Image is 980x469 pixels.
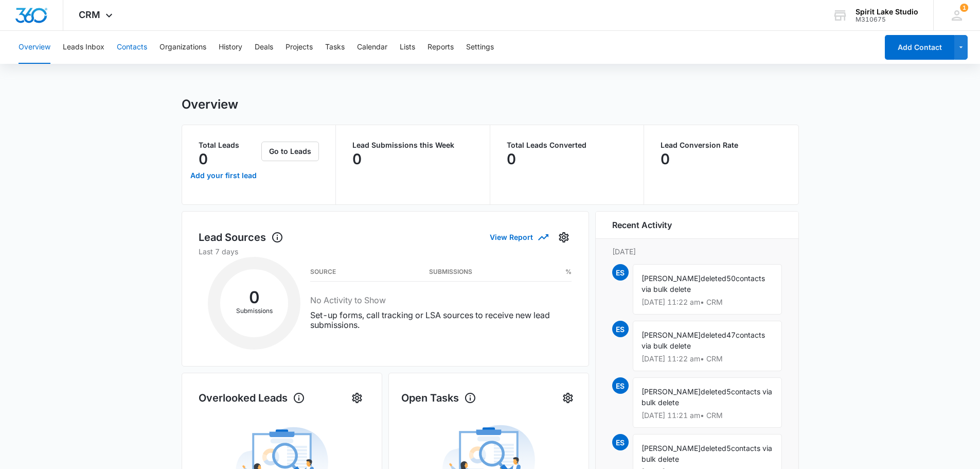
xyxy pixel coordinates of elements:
span: 47 [726,331,736,339]
span: 5 [726,387,731,396]
h2: 0 [220,291,288,304]
span: deleted [701,331,726,339]
span: 1 [960,4,968,12]
button: Overview [19,31,50,64]
span: ES [612,321,629,337]
h1: Overlooked Leads [199,390,305,406]
span: [PERSON_NAME] [642,274,701,283]
button: Settings [349,390,365,406]
button: Lists [400,31,415,64]
span: [PERSON_NAME] [642,444,701,453]
p: Set-up forms, call tracking or LSA sources to receive new lead submissions. [310,310,572,330]
button: Go to Leads [261,142,319,161]
p: [DATE] 11:21 am • CRM [642,412,773,419]
button: Organizations [159,31,206,64]
h3: Source [310,269,336,274]
h3: Submissions [429,269,472,274]
span: deleted [701,444,726,453]
p: 0 [199,151,208,167]
p: Total Leads [199,142,260,149]
div: account name [856,8,918,16]
span: 50 [726,274,736,283]
button: History [219,31,242,64]
p: 0 [352,151,362,167]
p: 0 [661,151,670,167]
button: Settings [556,229,572,246]
span: ES [612,434,629,450]
p: Lead Submissions this Week [352,142,473,149]
button: Add Contact [885,35,954,60]
div: account id [856,16,918,23]
h1: Lead Sources [199,230,283,245]
button: Reports [427,31,454,64]
button: Leads Inbox [63,31,104,64]
span: CRM [79,9,100,20]
span: ES [612,264,629,281]
span: [PERSON_NAME] [642,387,701,396]
button: Settings [560,390,576,406]
p: 0 [507,151,516,167]
button: Projects [286,31,313,64]
h1: Open Tasks [401,390,476,406]
span: deleted [701,274,726,283]
p: [DATE] 11:22 am • CRM [642,299,773,306]
span: deleted [701,387,726,396]
button: Settings [466,31,494,64]
button: Deals [255,31,273,64]
div: notifications count [960,4,968,12]
span: [PERSON_NAME] [642,331,701,339]
p: Last 7 days [199,246,572,257]
span: ES [612,377,629,394]
p: [DATE] 11:22 am • CRM [642,355,773,362]
button: View Report [490,228,547,246]
button: Tasks [325,31,345,64]
p: Total Leads Converted [507,142,628,149]
h1: Overview [182,97,238,112]
button: Calendar [357,31,387,64]
button: Contacts [117,31,147,64]
p: [DATE] [612,246,782,257]
p: Lead Conversion Rate [661,142,782,149]
h3: No Activity to Show [310,294,572,306]
h3: % [565,269,572,274]
span: 5 [726,444,731,453]
a: Add your first lead [188,163,260,188]
p: Submissions [220,306,288,316]
a: Go to Leads [261,147,319,155]
h6: Recent Activity [612,219,672,231]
